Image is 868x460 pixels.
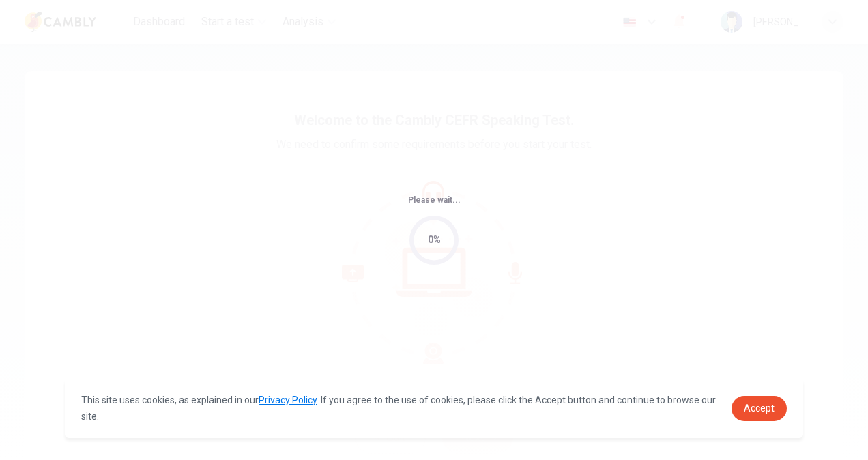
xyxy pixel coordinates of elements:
a: Privacy Policy [259,394,317,405]
span: This site uses cookies, as explained in our . If you agree to the use of cookies, please click th... [81,394,716,422]
a: dismiss cookie message [732,396,787,421]
span: Please wait... [408,195,461,205]
div: 0% [428,232,441,248]
div: cookieconsent [65,378,802,438]
span: Accept [744,403,775,414]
